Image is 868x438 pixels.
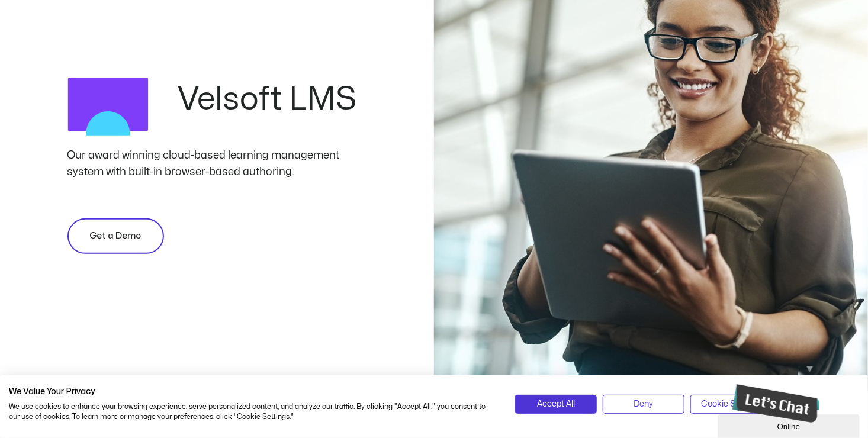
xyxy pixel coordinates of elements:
button: Adjust cookie preferences [690,395,772,414]
p: We use cookies to enhance your browsing experience, serve personalized content, and analyze our t... [9,402,497,422]
h2: We Value Your Privacy [9,387,497,397]
img: Chat attention grabber [5,5,97,43]
button: Deny all cookies [603,395,684,414]
span: Cookie Settings [701,398,761,411]
button: Accept all cookies [515,395,597,414]
iframe: chat widget [718,412,862,438]
span: Accept All [537,398,575,411]
a: Get a Demo [67,218,164,254]
div: Our award winning cloud-based learning management system with built-in browser-based authoring. [67,147,367,181]
span: Deny [634,398,653,411]
img: LMS Logo [67,66,149,147]
span: Get a Demo [90,229,142,243]
iframe: chat widget [728,379,819,427]
h2: Velsoft LMS [178,83,367,115]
